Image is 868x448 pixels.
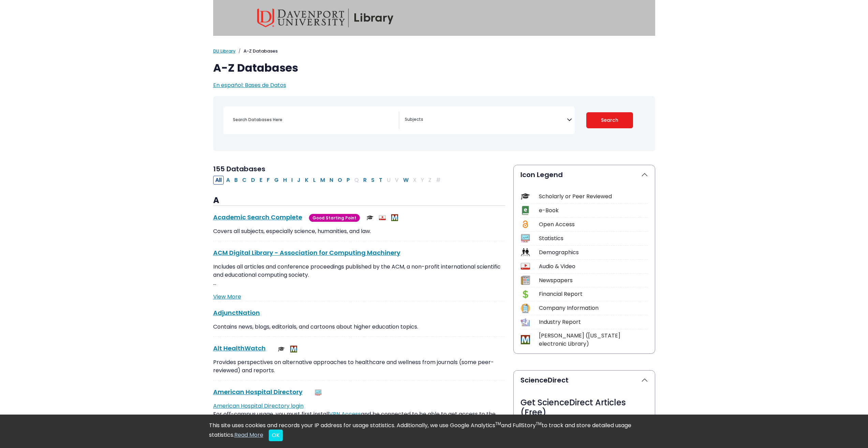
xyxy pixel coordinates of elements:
h1: A-Z Databases [213,61,655,74]
img: Icon Industry Report [521,318,530,327]
div: Industry Report [539,318,648,326]
button: Filter Results O [336,176,344,185]
button: Filter Results A [224,176,232,185]
a: En español: Bases de Datos [213,81,286,89]
p: Includes all articles and conference proceedings published by the ACM, a non-profit international... [213,263,505,287]
button: Submit for Search Results [586,112,633,128]
button: Filter Results S [369,176,377,185]
button: Filter Results G [272,176,281,185]
span: Good Starting Point [309,214,360,222]
button: All [213,176,224,185]
nav: Search filters [213,96,655,151]
a: Read More [234,431,263,439]
img: Audio & Video [379,214,386,221]
a: VPN Access [329,410,361,418]
a: Academic Search Complete [213,213,302,221]
a: AdjunctNation [213,308,260,317]
button: Icon Legend [514,165,655,184]
img: Statistics [315,389,322,396]
button: Filter Results H [281,176,289,185]
button: Filter Results R [361,176,369,185]
div: Newspapers [539,276,648,285]
button: Filter Results D [249,176,257,185]
button: Filter Results K [303,176,311,185]
img: Icon Open Access [521,220,530,229]
div: This site uses cookies and records your IP address for usage statistics. Additionally, we use Goo... [209,421,659,441]
button: Filter Results T [377,176,384,185]
div: e-Book [539,206,648,215]
sup: TM [495,421,501,427]
button: Filter Results B [232,176,240,185]
p: Covers all subjects, especially science, humanities, and law. [213,227,505,235]
a: American Hospital Directory [213,388,303,396]
nav: breadcrumb [213,48,655,55]
button: ScienceDirect [514,371,655,390]
button: Filter Results C [240,176,249,185]
li: A-Z Databases [236,48,278,55]
img: Scholarly or Peer Reviewed [278,346,285,352]
img: MeL (Michigan electronic Library) [391,214,398,221]
img: Icon MeL (Michigan electronic Library) [521,335,530,344]
div: Demographics [539,248,648,257]
h3: A [213,196,505,206]
img: Davenport University Library [257,9,394,27]
h3: Get ScienceDirect Articles (Free) [520,398,648,418]
button: Filter Results P [344,176,352,185]
a: American Hospital Directory login [213,402,304,410]
button: Filter Results E [258,176,264,185]
div: Statistics [539,234,648,243]
div: Financial Report [539,290,648,298]
textarea: Search [405,117,567,123]
button: Filter Results L [311,176,318,185]
div: Audio & Video [539,262,648,271]
div: Alpha-list to filter by first letter of database name [213,176,443,184]
img: Icon Demographics [521,248,530,257]
a: DU Library [213,48,236,54]
button: Filter Results W [401,176,411,185]
img: Icon Audio & Video [521,262,530,271]
sup: TM [536,421,542,427]
div: [PERSON_NAME] ([US_STATE] electronic Library) [539,332,648,348]
button: Filter Results F [265,176,272,185]
span: 155 Databases [213,164,265,174]
p: For off-campus usage, you must first install and be connected to be able to get access to the data. [213,402,505,427]
button: Filter Results M [318,176,327,185]
a: Alt HealthWatch [213,344,266,352]
a: ACM Digital Library - Association for Computing Machinery [213,248,400,257]
div: Open Access [539,220,648,229]
p: Contains news, blogs, editorials, and cartoons about higher education topics. [213,323,505,331]
div: Company Information [539,304,648,312]
img: Icon Newspapers [521,276,530,285]
button: Close [269,430,283,441]
img: Icon Financial Report [521,290,530,299]
button: Filter Results N [327,176,335,185]
div: Scholarly or Peer Reviewed [539,192,648,201]
button: Filter Results I [289,176,295,185]
img: Icon Statistics [521,234,530,243]
img: Scholarly or Peer Reviewed [367,214,373,221]
button: Filter Results J [295,176,303,185]
img: Icon Scholarly or Peer Reviewed [521,192,530,201]
p: Provides perspectives on alternative approaches to healthcare and wellness from journals (some pe... [213,358,505,375]
input: Search database by title or keyword [229,115,399,125]
img: Icon Company Information [521,304,530,313]
a: View More [213,293,241,301]
img: Icon e-Book [521,206,530,215]
img: MeL (Michigan electronic Library) [290,346,297,352]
